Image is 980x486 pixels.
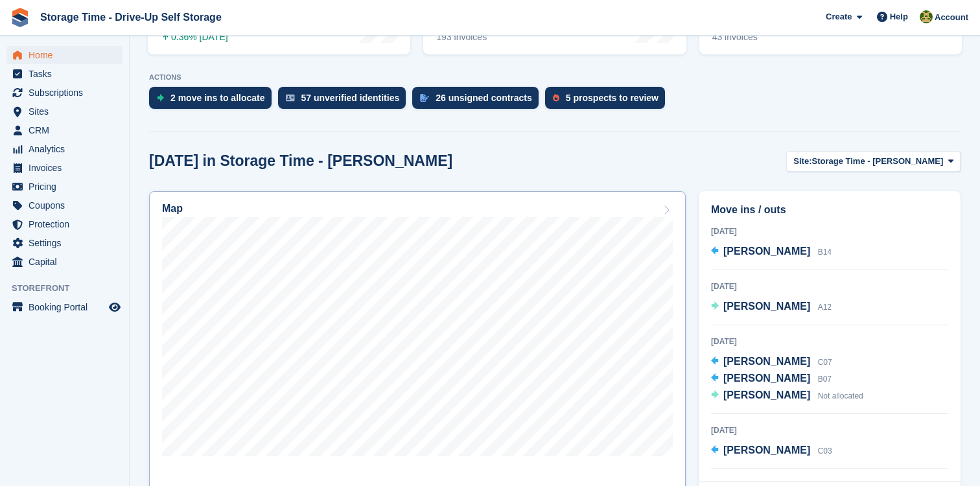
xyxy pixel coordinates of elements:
a: menu [6,159,122,177]
p: ACTIONS [149,73,961,82]
span: Account [935,11,968,24]
div: 26 unsigned contracts [436,93,532,103]
button: Site: Storage Time - [PERSON_NAME] [786,151,961,172]
span: Help [890,10,908,23]
h2: Move ins / outs [711,202,948,218]
div: 193 invoices [436,32,541,43]
span: Settings [29,234,106,252]
span: Home [29,46,106,64]
a: Preview store [107,299,122,315]
a: menu [6,234,122,252]
div: [DATE] [711,424,948,436]
span: Invoices [29,159,106,177]
div: [DATE] [711,226,948,237]
a: [PERSON_NAME] C07 [711,354,832,371]
a: menu [6,102,122,121]
a: menu [6,178,122,196]
span: Create [826,10,852,23]
span: B14 [818,248,832,257]
img: contract_signature_icon-13c848040528278c33f63329250d36e43548de30e8caae1d1a13099fd9432cc5.svg [420,94,429,102]
span: [PERSON_NAME] [723,445,810,456]
span: Analytics [29,140,106,158]
a: menu [6,121,122,139]
span: [PERSON_NAME] [723,246,810,257]
a: 5 prospects to review [545,87,671,115]
span: C03 [818,446,832,456]
span: Site: [793,155,811,168]
a: [PERSON_NAME] Not allocated [711,388,863,404]
span: Storage Time - [PERSON_NAME] [812,155,944,168]
a: [PERSON_NAME] B14 [711,244,832,260]
a: [PERSON_NAME] B07 [711,371,832,388]
div: 57 unverified identities [301,93,400,103]
span: Capital [29,253,106,271]
h2: Map [162,203,183,214]
a: [PERSON_NAME] A12 [711,299,832,316]
span: Coupons [29,196,106,214]
div: [DATE] [711,336,948,347]
span: [PERSON_NAME] [723,389,810,400]
a: menu [6,298,122,316]
a: menu [6,46,122,64]
h2: [DATE] in Storage Time - [PERSON_NAME] [149,152,452,170]
span: Protection [29,215,106,233]
span: Storefront [12,282,129,295]
span: [PERSON_NAME] [723,301,810,312]
span: C07 [818,358,832,367]
div: 43 invoices [712,32,806,43]
div: 0.36% [DATE] [161,32,228,43]
div: [DATE] [711,281,948,292]
span: CRM [29,121,106,139]
span: Booking Portal [29,298,106,316]
a: menu [6,140,122,158]
a: 57 unverified identities [278,87,413,115]
a: menu [6,215,122,233]
span: [PERSON_NAME] [723,356,810,367]
span: Sites [29,102,106,121]
img: stora-icon-8386f47178a22dfd0bd8f6a31ec36ba5ce8667c1dd55bd0f319d3a0aa187defe.svg [10,8,30,27]
span: Tasks [29,65,106,83]
div: 5 prospects to review [566,93,659,103]
span: B07 [818,375,832,384]
a: menu [6,65,122,83]
span: A12 [818,303,832,312]
span: [PERSON_NAME] [723,373,810,384]
img: prospect-51fa495bee0391a8d652442698ab0144808aea92771e9ea1ae160a38d050c398.svg [553,94,559,102]
span: Not allocated [818,391,863,400]
a: [PERSON_NAME] C03 [711,443,832,459]
div: 2 move ins to allocate [170,93,265,103]
img: move_ins_to_allocate_icon-fdf77a2bb77ea45bf5b3d319d69a93e2d87916cf1d5bf7949dd705db3b84f3ca.svg [157,94,164,102]
span: Pricing [29,178,106,196]
a: menu [6,196,122,214]
a: Storage Time - Drive-Up Self Storage [35,6,227,28]
a: 26 unsigned contracts [412,87,545,115]
img: Zain Sarwar [920,10,933,23]
a: menu [6,253,122,271]
a: menu [6,84,122,102]
img: verify_identity-adf6edd0f0f0b5bbfe63781bf79b02c33cf7c696d77639b501bdc392416b5a36.svg [286,94,295,102]
a: 2 move ins to allocate [149,87,278,115]
span: Subscriptions [29,84,106,102]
